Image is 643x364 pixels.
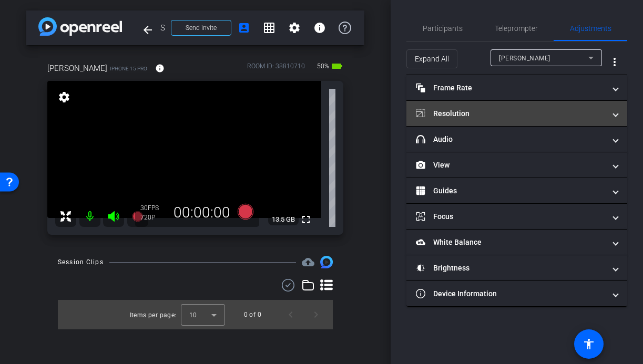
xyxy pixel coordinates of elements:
[415,49,449,69] span: Expand All
[303,302,329,327] button: Next page
[238,22,250,34] mat-icon: account_box
[140,204,167,212] div: 30
[148,204,159,212] span: FPS
[416,134,605,145] mat-panel-title: Audio
[416,82,605,93] mat-panel-title: Frame Rate
[495,25,538,32] span: Teleprompter
[288,22,301,34] mat-icon: settings
[171,20,231,36] button: Send invite
[302,256,314,268] mat-icon: cloud_upload
[423,25,463,32] span: Participants
[406,255,627,280] mat-expansion-panel-header: Brightness
[583,338,595,350] mat-icon: accessibility
[160,17,165,38] span: ServiceNow2
[570,25,611,32] span: Adjustments
[130,310,177,320] div: Items per page:
[416,211,605,222] mat-panel-title: Focus
[406,178,627,203] mat-expansion-panel-header: Guides
[58,257,104,267] div: Session Clips
[320,256,333,268] img: Session clips
[167,204,237,222] div: 00:00:00
[110,65,147,72] span: iPhone 15 Pro
[263,22,275,34] mat-icon: grid_on
[315,58,331,75] span: 50%
[278,302,303,327] button: Previous page
[608,56,621,68] mat-icon: more_vert
[244,309,261,320] div: 0 of 0
[186,24,217,32] span: Send invite
[406,204,627,229] mat-expansion-panel-header: Focus
[140,213,167,222] div: 720P
[406,230,627,255] mat-expansion-panel-header: White Balance
[47,63,107,74] span: [PERSON_NAME]
[416,288,605,299] mat-panel-title: Device Information
[602,49,627,75] button: More Options for Adjustments Panel
[268,213,299,226] span: 13.5 GB
[416,160,605,171] mat-panel-title: View
[416,263,605,274] mat-panel-title: Brightness
[300,213,312,226] mat-icon: fullscreen
[331,60,343,72] mat-icon: battery_std
[313,22,326,34] mat-icon: info
[499,55,550,62] span: [PERSON_NAME]
[38,17,122,36] img: app-logo
[416,185,605,196] mat-panel-title: Guides
[406,101,627,126] mat-expansion-panel-header: Resolution
[406,49,457,68] button: Expand All
[406,281,627,306] mat-expansion-panel-header: Device Information
[247,61,305,77] div: ROOM ID: 38810710
[406,152,627,178] mat-expansion-panel-header: View
[406,75,627,100] mat-expansion-panel-header: Frame Rate
[406,127,627,152] mat-expansion-panel-header: Audio
[57,91,72,103] mat-icon: settings
[155,64,165,73] mat-icon: info
[416,108,605,119] mat-panel-title: Resolution
[141,24,154,36] mat-icon: arrow_back
[302,256,314,268] span: Destinations for your clips
[416,237,605,248] mat-panel-title: White Balance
